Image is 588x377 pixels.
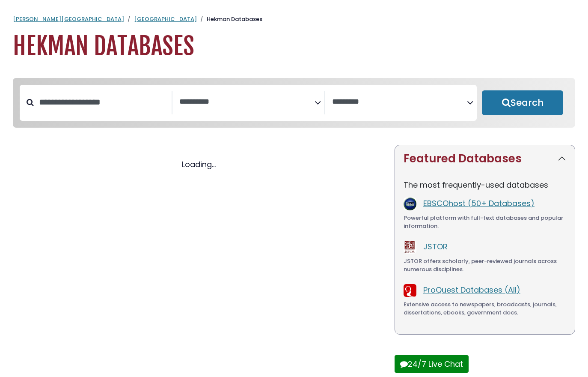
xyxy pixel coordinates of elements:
[423,284,520,295] a: ProQuest Databases (All)
[482,90,563,115] button: Submit for Search Results
[134,15,197,23] a: [GEOGRAPHIC_DATA]
[179,98,315,107] textarea: Search
[34,95,172,109] input: Search database by title or keyword
[404,179,566,191] p: The most frequently-used databases
[197,15,262,24] li: Hekman Databases
[404,214,566,230] div: Powerful platform with full-text databases and popular information.
[13,15,575,24] nav: breadcrumb
[13,15,124,23] a: [PERSON_NAME][GEOGRAPHIC_DATA]
[13,78,575,128] nav: Search filters
[13,32,575,61] h1: Hekman Databases
[395,145,575,172] button: Featured Databases
[423,241,448,252] a: JSTOR
[404,257,566,274] div: JSTOR offers scholarly, peer-reviewed journals across numerous disciplines.
[395,355,469,373] button: 24/7 Live Chat
[332,98,467,107] textarea: Search
[423,198,535,209] a: EBSCOhost (50+ Databases)
[404,300,566,317] div: Extensive access to newspapers, broadcasts, journals, dissertations, ebooks, government docs.
[13,159,384,170] div: Loading...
